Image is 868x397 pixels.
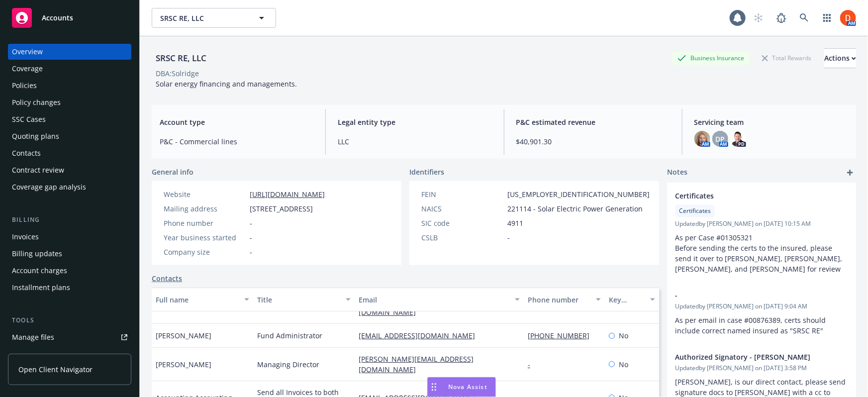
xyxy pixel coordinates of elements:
[156,295,238,305] div: Full name
[507,218,523,228] span: 4911
[152,288,253,311] button: Full name
[427,377,496,397] button: Nova Assist
[675,290,822,300] span: -
[152,8,276,28] button: SRSC RE, LLC
[12,179,86,195] div: Coverage gap analysis
[667,282,856,344] div: -Updatedby [PERSON_NAME] on [DATE] 9:04 AMAs per email in case #00876389, certs should include co...
[164,218,246,228] div: Phone number
[675,352,822,362] span: Authorized Signatory - [PERSON_NAME]
[160,136,313,147] span: P&C - Commercial lines
[409,167,444,177] span: Identifiers
[12,162,64,178] div: Contract review
[12,78,37,94] div: Policies
[12,95,61,110] div: Policy changes
[12,246,62,262] div: Billing updates
[794,8,814,28] a: Search
[12,280,70,296] div: Installment plans
[8,145,131,161] a: Contacts
[156,330,211,341] span: [PERSON_NAME]
[164,247,246,257] div: Company size
[8,179,131,195] a: Coverage gap analysis
[421,203,503,214] div: NAICS
[8,4,131,32] a: Accounts
[694,131,710,147] img: photo
[12,229,39,245] div: Invoices
[359,354,474,374] a: [PERSON_NAME][EMAIL_ADDRESS][DOMAIN_NAME]
[160,13,246,23] span: SRSC RE, LLC
[164,189,246,199] div: Website
[516,117,670,127] span: P&C estimated revenue
[164,203,246,214] div: Mailing address
[355,288,524,311] button: Email
[12,44,43,60] div: Overview
[152,167,193,177] span: General info
[730,131,746,147] img: photo
[257,359,319,370] span: Managing Director
[715,134,725,144] span: DP
[694,117,848,127] span: Servicing team
[8,315,131,325] div: Tools
[12,128,59,144] div: Quoting plans
[673,52,749,64] div: Business Insurance
[12,111,46,127] div: SSC Cases
[8,95,131,110] a: Policy changes
[18,364,93,375] span: Open Client Navigator
[8,111,131,127] a: SSC Cases
[250,232,252,243] span: -
[675,364,848,373] span: Updated by [PERSON_NAME] on [DATE] 3:58 PM
[8,215,131,225] div: Billing
[516,136,670,147] span: $40,901.30
[359,331,483,340] a: [EMAIL_ADDRESS][DOMAIN_NAME]
[675,302,848,311] span: Updated by [PERSON_NAME] on [DATE] 9:04 AM
[675,191,822,201] span: Certificates
[844,167,856,179] a: add
[8,61,131,77] a: Coverage
[824,48,856,68] button: Actions
[421,218,503,228] div: SIC code
[253,288,355,311] button: Title
[8,44,131,60] a: Overview
[667,183,856,282] div: CertificatesCertificatesUpdatedby [PERSON_NAME] on [DATE] 10:15 AMAs per Case #01305321 Before se...
[840,10,856,26] img: photo
[338,136,491,147] span: LLC
[528,331,597,340] a: [PHONE_NUMBER]
[507,189,650,199] span: [US_EMPLOYER_IDENTIFICATION_NUMBER]
[619,359,628,370] span: No
[156,68,199,79] div: DBA: Solridge
[250,247,252,257] span: -
[817,8,837,28] a: Switch app
[12,145,41,161] div: Contacts
[12,329,54,345] div: Manage files
[156,359,211,370] span: [PERSON_NAME]
[772,8,791,28] a: Report a Bug
[428,378,440,397] div: Drag to move
[667,167,687,179] span: Notes
[257,330,322,341] span: Fund Administrator
[8,162,131,178] a: Contract review
[421,189,503,199] div: FEIN
[152,273,182,284] a: Contacts
[42,14,73,22] span: Accounts
[448,383,487,391] span: Nova Assist
[250,203,313,214] span: [STREET_ADDRESS]
[824,49,856,68] div: Actions
[507,203,643,214] span: 221114 - Solar Electric Power Generation
[605,288,659,311] button: Key contact
[675,232,848,274] p: As per Case #01305321 Before sending the certs to the insured, please send it over to [PERSON_NAM...
[8,280,131,296] a: Installment plans
[524,288,605,311] button: Phone number
[257,295,340,305] div: Title
[8,78,131,94] a: Policies
[8,128,131,144] a: Quoting plans
[507,232,510,243] span: -
[609,295,644,305] div: Key contact
[12,61,43,77] div: Coverage
[250,190,325,199] a: [URL][DOMAIN_NAME]
[338,117,491,127] span: Legal entity type
[421,232,503,243] div: CSLB
[679,206,711,215] span: Certificates
[8,263,131,279] a: Account charges
[8,329,131,345] a: Manage files
[164,232,246,243] div: Year business started
[675,315,828,335] span: As per email in case #00876389, certs should include correct named insured as "SRSC RE"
